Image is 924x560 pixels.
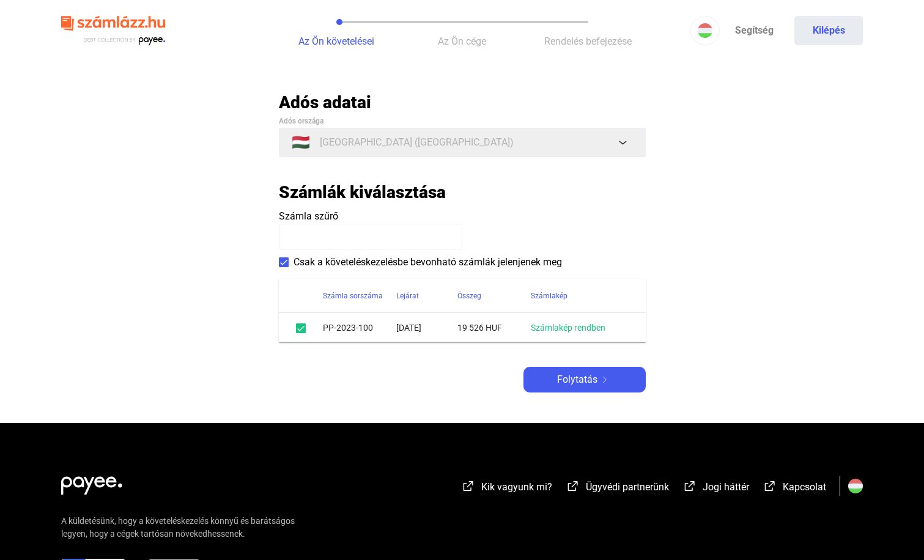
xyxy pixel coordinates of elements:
div: Számlakép [531,289,567,303]
span: Az Ön követelései [298,35,374,47]
td: PP-2023-100 [323,313,396,342]
h2: Adós adatai [279,92,646,113]
span: Jogi háttér [703,481,749,493]
span: Kik vagyunk mi? [481,481,552,493]
div: Lejárat [396,289,419,303]
td: 19 526 HUF [457,313,531,342]
span: Ügyvédi partnerünk [586,481,669,493]
a: Segítség [720,16,788,45]
a: external-link-whiteÜgyvédi partnerünk [566,483,669,495]
img: arrow-right-white [597,377,612,383]
img: HU [698,23,712,38]
button: Folytatásarrow-right-white [523,367,646,392]
img: external-link-white [682,480,697,492]
button: 🇭🇺[GEOGRAPHIC_DATA] ([GEOGRAPHIC_DATA]) [279,128,646,157]
span: Rendelés befejezése [544,35,632,47]
img: external-link-white [763,480,777,492]
button: HU [690,16,720,45]
div: Összeg [457,289,531,303]
img: szamlazzhu-logo [61,11,165,51]
a: Számlakép rendben [531,323,605,333]
a: external-link-whiteJogi háttér [682,483,749,495]
div: Összeg [457,289,481,303]
img: external-link-white [566,480,580,492]
div: Lejárat [396,289,457,303]
span: [GEOGRAPHIC_DATA] ([GEOGRAPHIC_DATA]) [320,135,514,150]
span: Csak a követeléskezelésbe bevonható számlák jelenjenek meg [294,255,562,270]
td: [DATE] [396,313,457,342]
h2: Számlák kiválasztása [279,182,446,203]
span: Számla szűrő [279,210,338,222]
a: external-link-whiteKapcsolat [763,483,826,495]
img: HU.svg [848,479,863,493]
span: Kapcsolat [783,481,826,493]
img: external-link-white [461,480,476,492]
img: white-payee-white-dot.svg [61,470,122,495]
button: Kilépés [794,16,863,45]
span: Adós országa [279,117,323,125]
span: Az Ön cége [438,35,486,47]
div: Számla sorszáma [323,289,383,303]
a: external-link-whiteKik vagyunk mi? [461,483,552,495]
span: 🇭🇺 [292,135,310,150]
div: Számlakép [531,289,631,303]
span: Folytatás [557,372,597,387]
div: Számla sorszáma [323,289,396,303]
